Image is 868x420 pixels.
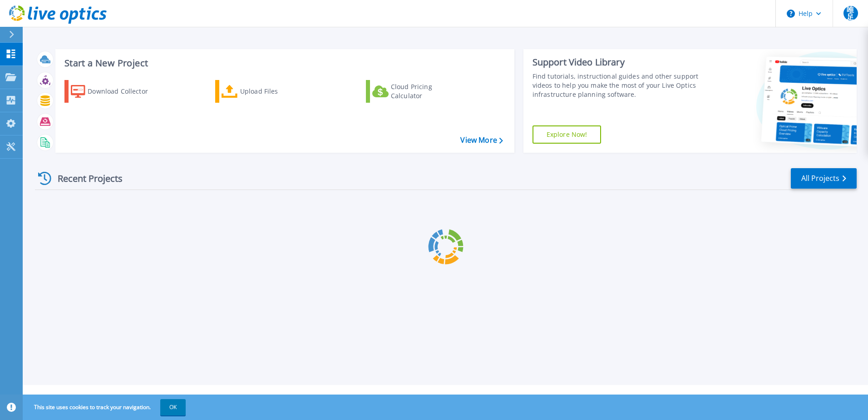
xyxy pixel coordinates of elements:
span: 唯足 [843,6,858,20]
div: Find tutorials, instructional guides and other support videos to help you make the most of your L... [533,72,702,99]
div: Cloud Pricing Calculator [391,82,464,100]
span: This site uses cookies to track your navigation. [25,399,186,415]
button: OK [160,399,186,415]
div: Recent Projects [35,167,135,190]
a: Download Collector [64,80,166,103]
h3: Start a New Project [64,58,503,68]
div: Support Video Library [533,56,702,68]
a: All Projects [791,168,857,189]
a: View More [460,136,503,145]
a: Upload Files [215,80,316,103]
a: Explore Now! [533,125,602,144]
div: Upload Files [240,82,313,100]
div: Download Collector [88,82,160,100]
a: Cloud Pricing Calculator [366,80,467,103]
